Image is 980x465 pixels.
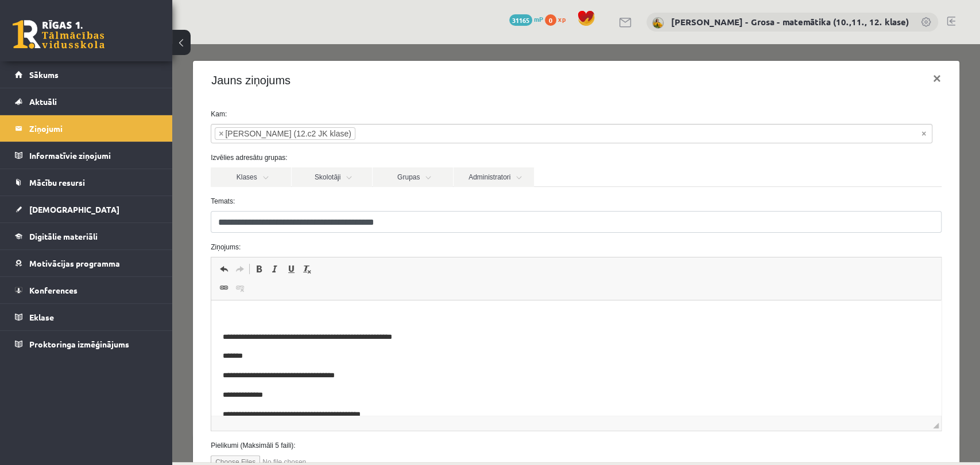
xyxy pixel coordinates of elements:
[38,123,119,143] a: Klases
[44,236,60,251] a: Saite (vadīšanas taustiņš+K)
[749,84,754,95] span: Noņemt visus vienumus
[30,152,778,162] label: Temats:
[111,217,127,232] a: Pasvītrojums (vadīšanas taustiņš+U)
[15,88,158,115] a: Aktuāli
[29,115,158,142] legend: Ziņojumi
[15,61,158,88] a: Sākums
[127,217,143,232] a: Noņemt stilus
[509,14,543,24] a: 31165 mP
[15,142,158,169] a: Informatīvie ziņojumi
[30,65,778,75] label: Kam:
[534,14,543,24] span: mP
[671,16,909,28] a: [PERSON_NAME] - Grosa - matemātika (10.,11., 12. klase)
[15,331,158,357] a: Proktoringa izmēģinājums
[39,256,769,371] iframe: Bagātinātā teksta redaktors, wiswyg-editor-47433738877580-1760343521-298
[29,231,98,241] span: Digitālie materiāli
[15,223,158,249] a: Digitālie materiāli
[15,277,158,303] a: Konferences
[15,196,158,222] a: [DEMOGRAPHIC_DATA]
[15,169,158,196] a: Mācību resursi
[79,217,95,232] a: Treknraksts (vadīšanas taustiņš+B)
[558,14,565,24] span: xp
[29,69,59,80] span: Sākums
[15,304,158,330] a: Eklase
[30,198,778,208] label: Ziņojums:
[761,378,766,384] span: Mērogot
[509,14,532,26] span: 31165
[752,18,778,50] button: ×
[652,17,664,29] img: Laima Tukāne - Grosa - matemātika (10.,11., 12. klase)
[13,20,104,49] a: Rīgas 1. Tālmācības vidusskola
[29,339,129,349] span: Proktoringa izmēģinājums
[545,14,556,26] span: 0
[545,14,571,24] a: 0 xp
[44,217,60,232] a: Atcelt (vadīšanas taustiņš+Z)
[15,115,158,142] a: Ziņojumi
[95,217,111,232] a: Slīpraksts (vadīšanas taustiņš+I)
[29,258,120,268] span: Motivācijas programma
[39,28,118,45] h4: Jauns ziņojums
[30,108,778,119] label: Izvēlies adresātu grupas:
[200,123,281,143] a: Grupas
[29,177,85,187] span: Mācību resursi
[30,396,778,407] label: Pielikumi (Maksimāli 5 faili):
[42,83,183,96] li: Kristīne Ozola (12.c2 JK klase)
[29,312,54,322] span: Eklase
[29,204,119,214] span: [DEMOGRAPHIC_DATA]
[60,217,76,232] a: Atkārtot (vadīšanas taustiņš+Y)
[29,285,78,295] span: Konferences
[29,142,158,169] legend: Informatīvie ziņojumi
[29,96,57,107] span: Aktuāli
[281,123,362,143] a: Administratori
[47,84,51,95] span: ×
[60,236,76,251] a: Atsaistīt
[15,250,158,276] a: Motivācijas programma
[119,123,200,143] a: Skolotāji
